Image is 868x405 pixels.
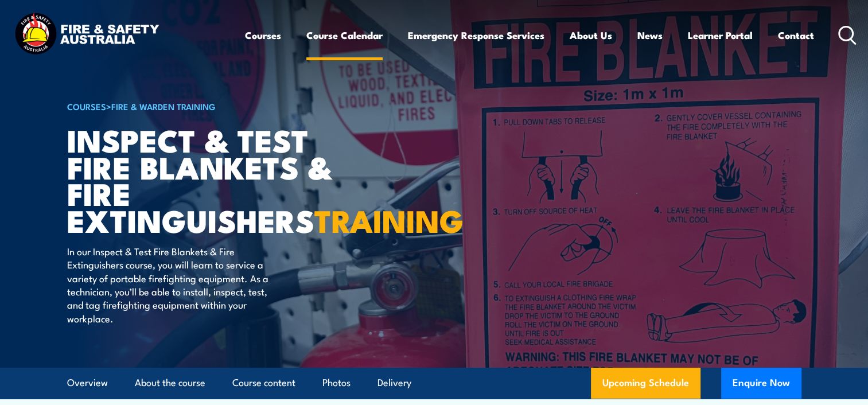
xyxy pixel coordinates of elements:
[377,368,411,398] a: Delivery
[688,20,753,50] a: Learner Portal
[67,99,351,113] h6: >
[778,20,814,50] a: Contact
[637,20,663,50] a: News
[67,100,106,112] a: COURSES
[67,126,351,233] h1: Inspect & Test Fire Blankets & Fire Extinguishers
[67,368,108,398] a: Overview
[111,100,216,112] a: Fire & Warden Training
[721,368,801,399] button: Enquire Now
[408,20,544,50] a: Emergency Response Services
[306,20,383,50] a: Course Calendar
[314,196,464,243] strong: TRAINING
[67,244,277,325] p: In our Inspect & Test Fire Blankets & Fire Extinguishers course, you will learn to service a vari...
[245,20,281,50] a: Courses
[322,368,351,398] a: Photos
[232,368,295,398] a: Course content
[570,20,612,50] a: About Us
[591,368,700,399] a: Upcoming Schedule
[135,368,205,398] a: About the course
